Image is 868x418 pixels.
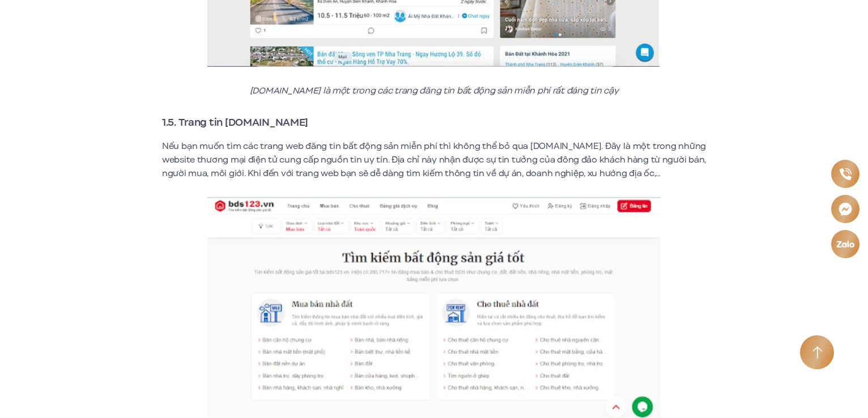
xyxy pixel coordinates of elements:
img: Arrow icon [812,346,822,359]
p: Nếu bạn muốn tìm các trang web đăng tin bất động sản miễn phí thì không thể bỏ qua [DOMAIN_NAME].... [162,139,706,180]
strong: 1.5. Trang tin [DOMAIN_NAME] [162,115,308,130]
img: Phone icon [838,167,853,181]
img: Messenger icon [837,201,854,217]
img: Zalo icon [835,238,855,250]
em: [DOMAIN_NAME] là một trong các trang đăng tin bất động sản miễn phí rất đáng tin cậy [250,84,618,97]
